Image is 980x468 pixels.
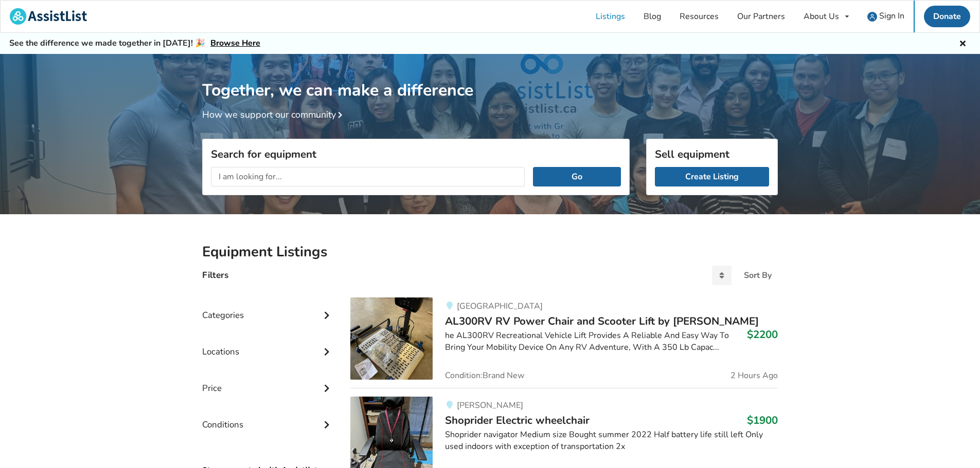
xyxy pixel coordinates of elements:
[211,167,525,186] input: I am looking for...
[867,12,877,22] img: user icon
[202,399,334,435] div: Conditions
[457,400,523,411] span: [PERSON_NAME]
[858,1,914,32] a: user icon Sign In
[445,371,524,380] span: Condition: Brand New
[10,8,87,25] img: assistlist-logo
[879,10,904,22] span: Sign In
[350,297,433,380] img: mobility-al300rv rv power chair and scooter lift by harmar
[202,269,228,281] h4: Filters
[210,38,260,49] a: Browse Here
[744,271,772,279] div: Sort By
[747,414,778,427] h3: $1900
[211,147,621,161] h3: Search for equipment
[655,167,769,186] a: Create Listing
[202,326,334,362] div: Locations
[202,54,778,101] h1: Together, we can make a difference
[202,289,334,326] div: Categories
[747,328,778,341] h3: $2200
[445,429,778,453] div: Shoprider navigator Medium size Bought summer 2022 Half battery life still left Only used indoors...
[202,108,346,121] a: How we support our community
[202,243,778,261] h2: Equipment Listings
[445,314,759,328] span: AL300RV RV Power Chair and Scooter Lift by [PERSON_NAME]
[924,6,970,27] a: Donate
[445,330,778,353] div: he AL300RV Recreational Vehicle Lift Provides A Reliable And Easy Way To Bring Your Mobility Devi...
[804,12,839,21] div: About Us
[670,1,728,32] a: Resources
[445,413,590,427] span: Shoprider Electric wheelchair
[533,167,621,186] button: Go
[350,297,778,388] a: mobility-al300rv rv power chair and scooter lift by harmar[GEOGRAPHIC_DATA]AL300RV RV Power Chair...
[730,371,778,380] span: 2 Hours Ago
[9,38,260,49] h5: See the difference we made together in [DATE]! 🎉
[457,301,543,312] span: [GEOGRAPHIC_DATA]
[655,147,769,161] h3: Sell equipment
[634,1,670,32] a: Blog
[728,1,794,32] a: Our Partners
[586,1,634,32] a: Listings
[202,362,334,399] div: Price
